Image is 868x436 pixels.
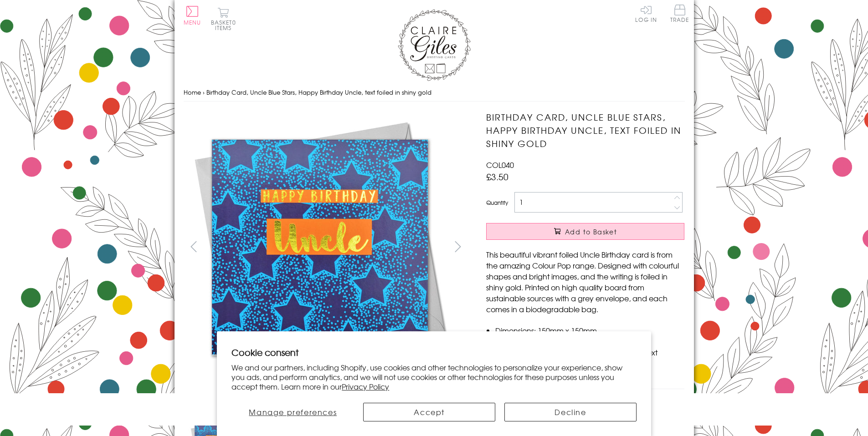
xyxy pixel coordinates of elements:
[203,88,205,96] span: ›
[231,363,637,391] p: We and our partners, including Shopify, use cookies and other technologies to personalize your ex...
[468,111,741,384] img: Birthday Card, Uncle Blue Stars, Happy Birthday Uncle, text foiled in shiny gold
[565,227,617,236] span: Add to Basket
[215,18,236,32] span: 0 items
[184,83,685,102] nav: breadcrumbs
[486,249,684,314] p: This beautiful vibrant foiled Uncle Birthday card is from the amazing Colour Pop range. Designed ...
[231,403,354,421] button: Manage preferences
[486,198,508,207] label: Quantity
[363,403,495,421] button: Accept
[495,325,684,336] li: Dimensions: 150mm x 150mm
[504,403,637,421] button: Decline
[486,111,684,150] h1: Birthday Card, Uncle Blue Stars, Happy Birthday Uncle, text foiled in shiny gold
[206,88,431,96] span: Birthday Card, Uncle Blue Stars, Happy Birthday Uncle, text foiled in shiny gold
[635,5,657,22] a: Log In
[184,236,204,257] button: prev
[211,7,236,30] button: Basket0 items
[342,381,389,392] a: Privacy Policy
[398,9,471,81] img: Claire Giles Greetings Cards
[249,406,337,417] span: Manage preferences
[183,111,457,384] img: Birthday Card, Uncle Blue Stars, Happy Birthday Uncle, text foiled in shiny gold
[447,236,468,257] button: next
[486,223,684,240] button: Add to Basket
[184,88,201,96] a: Home
[486,170,508,183] span: £3.50
[670,5,689,22] span: Trade
[231,346,637,359] h2: Cookie consent
[184,6,201,25] button: Menu
[184,18,201,26] span: Menu
[670,5,689,24] a: Trade
[486,159,514,170] span: COL040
